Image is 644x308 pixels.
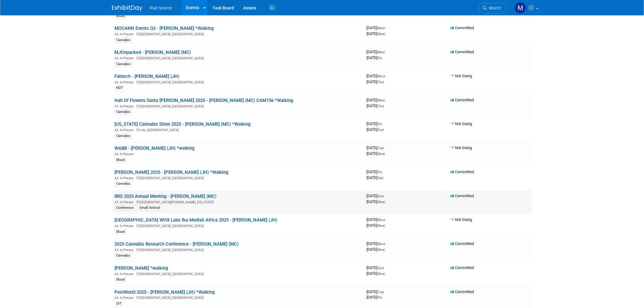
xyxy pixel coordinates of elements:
span: (Sun) [377,128,384,131]
span: Committed [450,26,474,30]
span: [DATE] [366,170,384,174]
span: (Wed) [377,248,385,251]
a: 2025 Cannabis Research Conference - [PERSON_NAME] (MC) [114,241,239,247]
img: In-Person Event [115,224,118,227]
div: Cannabis [114,37,132,43]
span: [DATE] [366,98,387,102]
div: Blood [114,157,127,163]
span: Not Going [450,145,472,150]
span: - [386,74,387,78]
img: In-Person Event [115,200,118,203]
div: Lolo, [GEOGRAPHIC_DATA] [114,127,362,132]
div: [GEOGRAPHIC_DATA], [GEOGRAPHIC_DATA] [114,271,362,276]
span: Committed [450,265,474,270]
span: - [385,265,386,270]
span: [DATE] [366,194,386,198]
img: In-Person Event [115,32,118,35]
span: In-Person [120,296,135,300]
span: (Wed) [377,32,385,36]
span: [DATE] [366,103,384,108]
span: (Tue) [377,290,384,294]
span: (Wed) [377,99,385,102]
span: (Wed) [377,51,385,54]
div: Cannabis [114,109,132,115]
a: RRS 2025 Annual Meeting - [PERSON_NAME] (MC) [114,194,216,199]
span: In-Person [120,200,135,204]
span: [DATE] [366,31,385,36]
span: (Fri) [377,122,382,126]
span: (Fri) [377,170,382,174]
span: [DATE] [366,247,385,252]
span: (Mon) [377,75,385,78]
span: - [386,98,387,102]
img: In-Person Event [115,152,118,155]
span: (Fri) [377,296,382,299]
span: In-Person [120,176,135,180]
a: Search [479,3,507,13]
img: In-Person Event [115,128,118,131]
span: [DATE] [366,295,382,299]
span: (Fri) [377,56,382,60]
span: [DATE] [366,50,387,54]
div: [GEOGRAPHIC_DATA], [GEOGRAPHIC_DATA] [114,55,362,60]
img: Melissa Conboy [515,2,526,14]
img: In-Person Event [115,248,118,251]
span: (Sun) [377,266,384,270]
div: [GEOGRAPHIC_DATA], [GEOGRAPHIC_DATA] [114,103,362,108]
span: Not Going [450,217,472,222]
div: SIT [114,301,123,306]
span: - [386,217,387,222]
img: ExhibitDay [112,5,142,11]
a: [US_STATE] Cannabis Show 2025 - [PERSON_NAME] (MC) *Walking [114,121,250,127]
span: (Mon) [377,218,385,222]
span: (Thu) [377,104,384,108]
span: [DATE] [366,175,383,180]
span: (Wed) [377,26,385,30]
img: In-Person Event [115,296,118,299]
div: [GEOGRAPHIC_DATA], [GEOGRAPHIC_DATA] [114,295,362,300]
div: Cannabis [114,181,132,187]
div: [GEOGRAPHIC_DATA], [GEOGRAPHIC_DATA] [114,175,362,180]
span: In-Person [120,152,135,156]
div: Cannabis [114,133,132,139]
a: Hall Of Flowers Santa [PERSON_NAME] 2025 - [PERSON_NAME] (MC) CAM156 *Walking [114,98,293,103]
span: In-Person [120,80,135,84]
span: [DATE] [366,79,384,84]
span: Committed [450,170,474,174]
span: In-Person [120,56,135,60]
span: (Mon) [377,242,385,246]
span: [DATE] [366,121,384,126]
img: In-Person Event [115,176,118,179]
span: In-Person [120,128,135,132]
a: MOCANN Events Q3 - [PERSON_NAME] *Walking [114,26,214,31]
div: [GEOGRAPHIC_DATA], [GEOGRAPHIC_DATA] [114,31,362,36]
a: [PERSON_NAME] 2025 - [PERSON_NAME] (JH) *Walking [114,170,228,175]
div: Blood [114,13,127,19]
a: WABB - [PERSON_NAME] (JH) *walking [114,145,194,151]
span: - [386,26,387,30]
span: [DATE] [366,151,385,156]
span: Committed [450,194,474,198]
span: In-Person [120,104,135,108]
span: Committed [450,50,474,54]
span: In-Person [120,272,135,276]
span: - [383,121,384,126]
span: In-Person [120,224,135,228]
span: Rad Source [150,5,172,10]
span: [DATE] [366,241,387,246]
div: NDT [114,85,125,91]
span: (Wed) [377,152,385,156]
span: Committed [450,289,474,294]
a: [PERSON_NAME] *walking [114,265,168,271]
a: MJUnpacked - [PERSON_NAME] (MC) [114,50,191,55]
div: Small Animal [138,205,162,211]
div: [GEOGRAPHIC_DATA], [GEOGRAPHIC_DATA] [114,247,362,252]
span: - [383,170,384,174]
span: (Sun) [377,194,384,198]
span: [DATE] [366,145,386,150]
span: [DATE] [366,74,387,78]
span: Committed [450,241,474,246]
span: Not Going [450,74,472,78]
div: Conference [114,205,135,211]
img: In-Person Event [115,56,118,59]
